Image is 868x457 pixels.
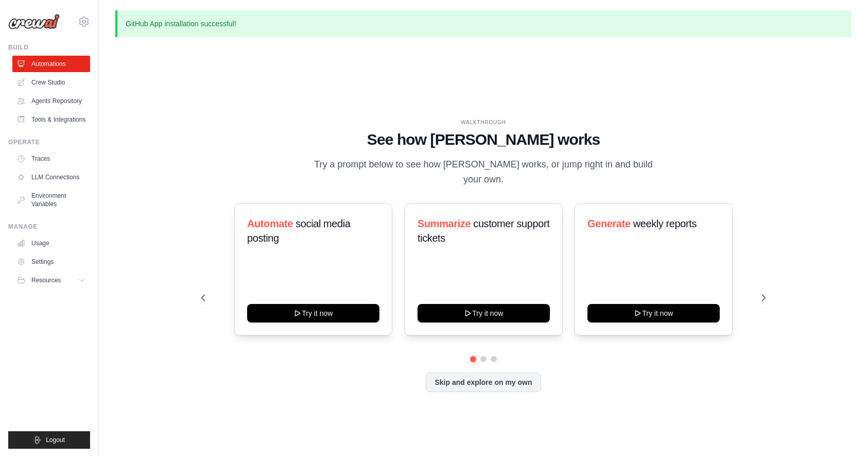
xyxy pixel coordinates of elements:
[247,304,379,323] button: Try it now
[12,272,90,289] button: Resources
[12,253,90,270] a: Settings
[247,218,293,229] span: Automate
[12,188,90,212] a: Environment Variables
[12,56,90,72] a: Automations
[46,436,65,444] span: Logout
[12,150,90,167] a: Traces
[201,119,766,126] div: WALKTHROUGH
[418,218,549,244] span: customer support tickets
[310,157,656,188] p: Try a prompt below to see how [PERSON_NAME] works, or jump right in and build your own.
[8,43,90,52] div: Build
[12,169,90,185] a: LLM Connections
[8,14,60,29] img: Logo
[633,218,697,229] span: weekly reports
[8,138,90,146] div: Operate
[247,218,351,244] span: social media posting
[12,235,90,251] a: Usage
[587,218,631,229] span: Generate
[426,373,541,392] button: Skip and explore on my own
[418,304,550,323] button: Try it now
[201,130,766,149] h1: See how [PERSON_NAME] works
[418,218,471,229] span: Summarize
[8,431,90,449] button: Logout
[12,74,90,91] a: Crew Studio
[115,10,852,37] p: GitHub App installation successful!
[12,93,90,109] a: Agents Repository
[12,111,90,128] a: Tools & Integrations
[8,223,90,231] div: Manage
[587,304,720,323] button: Try it now
[31,276,61,284] span: Resources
